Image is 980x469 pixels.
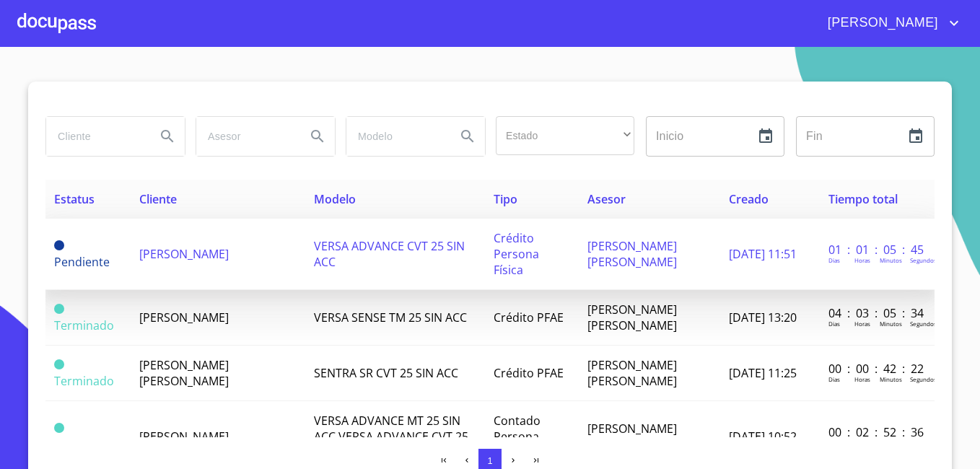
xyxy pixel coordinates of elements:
span: Crédito PFAE [494,365,564,381]
p: Dias [828,320,840,328]
span: Terminado [54,423,64,433]
span: Pendiente [54,240,64,250]
span: [PERSON_NAME] [139,429,229,444]
span: [PERSON_NAME] [PERSON_NAME] [139,357,229,389]
input: search [46,117,144,156]
span: [DATE] 10:52 [729,429,797,444]
span: [DATE] 13:20 [729,310,797,325]
span: VERSA SENSE TM 25 SIN ACC [314,310,467,325]
p: Dias [828,375,840,383]
span: Estatus [54,191,95,207]
span: Tipo [494,191,517,207]
p: 00 : 00 : 42 : 22 [828,361,926,377]
p: Segundos [910,320,937,328]
p: Segundos [910,375,937,383]
button: account of current user [817,12,963,35]
span: Contado Persona Física [494,413,541,460]
p: 00 : 02 : 52 : 36 [828,424,926,440]
p: 01 : 01 : 05 : 45 [828,242,926,258]
span: [PERSON_NAME] [PERSON_NAME] [587,357,677,389]
p: Horas [854,375,870,383]
input: search [346,117,445,156]
p: Horas [854,320,870,328]
p: Minutos [880,320,902,328]
span: Terminado [54,373,114,389]
span: Crédito Persona Física [494,230,539,278]
button: Search [450,119,485,154]
span: [DATE] 11:51 [729,246,797,262]
span: SENTRA SR CVT 25 SIN ACC [314,365,458,381]
span: [DATE] 11:25 [729,365,797,381]
button: Search [150,119,185,154]
span: [PERSON_NAME] [817,12,945,35]
span: [PERSON_NAME] [139,310,229,325]
span: Cliente [139,191,177,207]
span: [PERSON_NAME] [139,246,229,262]
span: Creado [729,191,769,207]
span: Crédito PFAE [494,310,564,325]
span: Modelo [314,191,356,207]
span: Terminado [54,304,64,314]
span: Pendiente [54,254,110,270]
span: VERSA ADVANCE MT 25 SIN ACC VERSA ADVANCE CVT 25 SIN ACC [314,413,468,460]
span: Terminado [54,359,64,369]
p: Minutos [880,256,902,264]
span: Terminado [54,437,114,452]
span: 1 [487,455,492,466]
p: Dias [828,256,840,264]
p: Minutos [880,375,902,383]
span: [PERSON_NAME] [PERSON_NAME] [587,238,677,270]
p: 04 : 03 : 05 : 34 [828,305,926,321]
span: Asesor [587,191,626,207]
span: VERSA ADVANCE CVT 25 SIN ACC [314,238,465,270]
button: Search [300,119,335,154]
p: Horas [854,256,870,264]
input: search [196,117,294,156]
span: [PERSON_NAME] [PERSON_NAME] [587,302,677,333]
span: [PERSON_NAME] [PERSON_NAME] [587,421,677,452]
span: Terminado [54,317,114,333]
p: Segundos [910,256,937,264]
div: ​ [496,116,634,155]
span: Tiempo total [828,191,898,207]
